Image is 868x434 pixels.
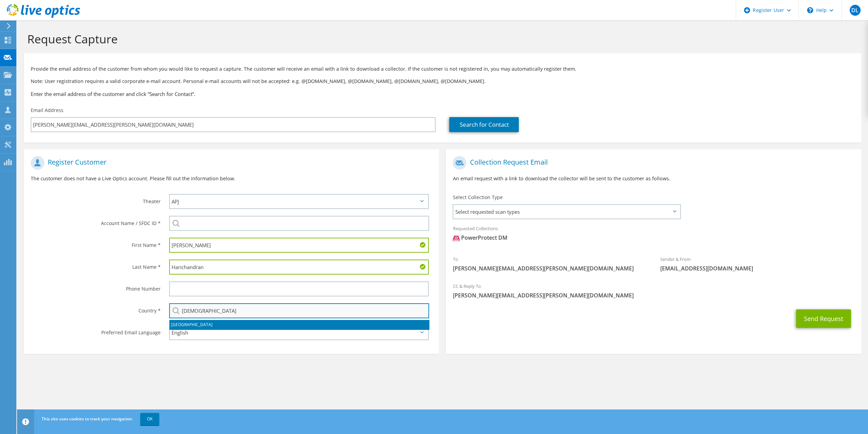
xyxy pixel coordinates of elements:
h1: Collection Request Email [453,156,851,170]
div: CC & Reply To [446,279,861,303]
label: Phone Number [31,281,161,292]
a: OK [140,413,159,425]
div: PowerProtect DM [453,234,507,242]
li: [GEOGRAPHIC_DATA] [170,320,429,330]
h1: Request Capture [27,32,854,46]
div: Sender & From [653,252,861,276]
span: [EMAIL_ADDRESS][DOMAIN_NAME] [660,265,854,272]
span: [PERSON_NAME][EMAIL_ADDRESS][PERSON_NAME][DOMAIN_NAME] [453,292,854,299]
label: Last Name * [31,260,161,270]
a: Search for Contact [449,117,519,132]
label: Email Address [31,107,63,114]
p: The customer does not have a Live Optics account. Please fill out the information below. [31,175,432,182]
label: Country * [31,303,161,314]
span: Select requested scan types [453,205,679,219]
h3: Enter the email address of the customer and click “Search for Contact”. [31,90,854,98]
p: An email request with a link to download the collector will be sent to the customer as follows. [453,175,854,182]
label: Account Name / SFDC ID * [31,216,161,227]
span: DL [850,5,860,16]
label: Preferred Email Language [31,325,161,336]
label: Theater [31,194,161,205]
button: Send Request [796,309,851,328]
div: Requested Collections [446,221,861,249]
div: To [446,252,653,276]
span: This site uses cookies to track your navigation. [42,416,133,422]
label: First Name * [31,238,161,249]
p: Provide the email address of the customer from whom you would like to request a capture. The cust... [31,65,854,73]
p: Note: User registration requires a valid corporate e-mail account. Personal e-mail accounts will ... [31,78,854,85]
span: [PERSON_NAME][EMAIL_ADDRESS][PERSON_NAME][DOMAIN_NAME] [453,265,647,272]
svg: \n [807,7,813,13]
h1: Register Customer [31,156,429,170]
label: Select Collection Type [453,194,502,201]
